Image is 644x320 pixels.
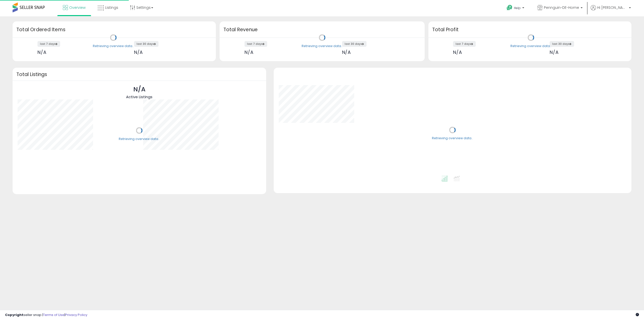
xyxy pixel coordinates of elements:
span: Hi [PERSON_NAME] [597,5,627,10]
div: Retrieving overview data.. [510,44,551,48]
span: Overview [69,5,86,10]
i: Get Help [506,5,513,11]
span: Listings [105,5,118,10]
div: Retrieving overview data.. [119,137,160,141]
div: Retrieving overview data.. [93,44,134,48]
div: Retrieving overview data.. [302,44,343,48]
span: Pennguin-DE-Home [544,5,579,10]
span: Help [514,6,521,10]
a: Hi [PERSON_NAME] [591,5,631,16]
div: Retrieving overview data.. [432,136,473,141]
a: Help [503,1,529,16]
